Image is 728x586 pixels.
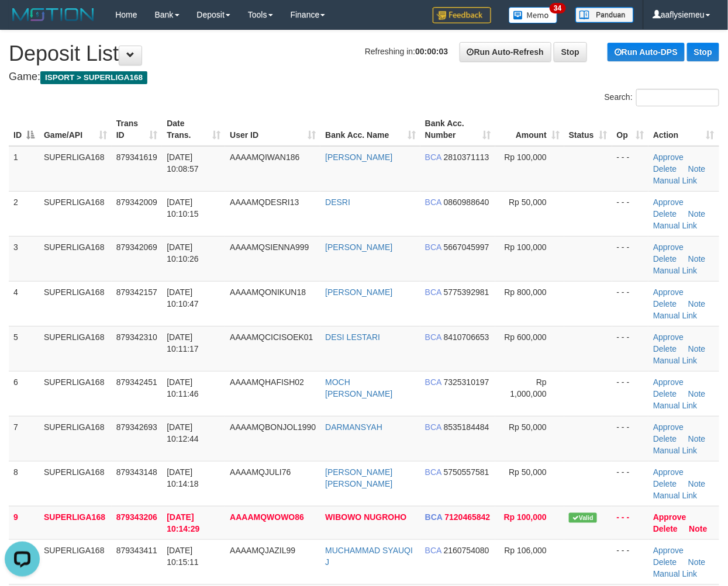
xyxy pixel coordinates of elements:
span: Rp 50,000 [509,197,547,207]
a: Note [689,524,708,533]
a: Run Auto-DPS [608,43,685,61]
a: Manual Link [653,446,698,455]
td: 6 [9,371,39,416]
span: [DATE] 10:11:17 [167,332,199,353]
a: Manual Link [653,569,698,578]
a: Approve [653,287,684,297]
td: - - - [612,461,648,506]
td: 7 [9,416,39,461]
a: Delete [653,557,677,567]
span: AAAAMQJAZIL99 [230,546,295,555]
a: [PERSON_NAME] [325,242,392,252]
span: BCA [425,152,441,162]
a: Note [688,209,706,219]
a: Stop [687,43,719,61]
a: Manual Link [653,401,698,410]
a: Manual Link [653,266,698,275]
td: - - - [612,506,648,539]
h4: Game: [9,71,719,83]
a: Approve [653,332,684,342]
a: Delete [653,344,677,353]
th: Amount: activate to sort column ascending [495,113,564,146]
a: Note [688,389,706,398]
td: - - - [612,191,648,236]
span: AAAAMQBONJOL1990 [230,422,316,432]
a: MUCHAMMAD SYAUQI J [325,546,413,567]
span: BCA [425,377,441,387]
td: 1 [9,146,39,192]
a: Delete [653,254,677,263]
span: Rp 50,000 [509,467,547,477]
a: DESRI [325,197,350,207]
a: Note [688,479,706,488]
span: 879342157 [116,287,157,297]
span: AAAAMQSIENNA999 [230,242,309,252]
span: [DATE] 10:14:29 [167,512,199,533]
span: [DATE] 10:10:26 [167,242,199,263]
label: Search: [605,89,719,106]
span: 879342693 [116,422,157,432]
a: Note [688,434,706,443]
a: DESI LESTARI [325,332,380,342]
a: [PERSON_NAME] [PERSON_NAME] [325,467,392,488]
td: SUPERLIGA168 [39,371,112,416]
a: [PERSON_NAME] [325,152,392,162]
h1: Deposit List [9,42,719,65]
span: Valid transaction [569,513,597,523]
a: Manual Link [653,221,698,230]
td: SUPERLIGA168 [39,539,112,584]
td: SUPERLIGA168 [39,506,112,539]
span: Copy 8410706653 to clipboard [444,332,489,342]
a: Delete [653,479,677,488]
th: Bank Acc. Name: activate to sort column ascending [320,113,420,146]
td: 9 [9,506,39,539]
span: Copy 2160754080 to clipboard [444,546,489,555]
span: [DATE] 10:08:57 [167,152,199,174]
td: 5 [9,326,39,371]
span: 879343411 [116,546,157,555]
span: [DATE] 10:12:44 [167,422,199,443]
span: AAAAMQHAFISH02 [230,377,304,387]
strong: 00:00:03 [415,47,448,56]
th: Op: activate to sort column ascending [612,113,648,146]
input: Search: [636,89,719,106]
span: 34 [550,3,565,13]
th: ID: activate to sort column descending [9,113,39,146]
span: [DATE] 10:14:18 [167,467,199,488]
span: 879342009 [116,197,157,207]
img: Button%20Memo.svg [509,7,558,23]
span: BCA [425,512,443,522]
a: Approve [653,197,684,207]
img: panduan.png [575,7,634,23]
td: - - - [612,416,648,461]
span: [DATE] 10:10:47 [167,287,199,308]
span: Copy 0860988640 to clipboard [444,197,489,207]
a: Manual Link [653,176,698,185]
img: MOTION_logo.png [9,6,98,23]
span: 879342451 [116,377,157,387]
td: - - - [612,326,648,371]
th: Trans ID: activate to sort column ascending [112,113,163,146]
span: [DATE] 10:11:46 [167,377,199,398]
span: Rp 600,000 [505,332,547,342]
a: Manual Link [653,311,698,320]
span: BCA [425,546,441,555]
span: AAAAMQIWAN186 [230,152,299,162]
th: Status: activate to sort column ascending [564,113,612,146]
span: Copy 2810371113 to clipboard [444,152,489,162]
td: 3 [9,236,39,281]
td: 2 [9,191,39,236]
span: AAAAMQCICISOEK01 [230,332,313,342]
td: SUPERLIGA168 [39,281,112,326]
a: Delete [653,434,677,443]
a: MOCH [PERSON_NAME] [325,377,392,398]
a: [PERSON_NAME] [325,287,392,297]
span: BCA [425,287,441,297]
span: 879341619 [116,152,157,162]
span: BCA [425,332,441,342]
span: ISPORT > SUPERLIGA168 [40,71,147,84]
a: Delete [653,209,677,219]
a: Note [688,344,706,353]
a: Delete [653,299,677,308]
a: Approve [653,152,684,162]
